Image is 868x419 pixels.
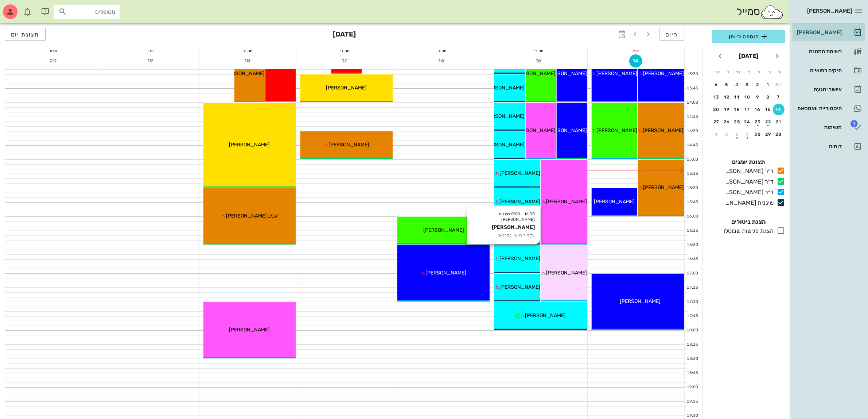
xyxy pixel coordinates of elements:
[763,132,774,137] div: 29
[5,47,102,54] div: שבת
[731,107,743,112] div: 18
[763,128,774,140] button: 29
[752,132,764,137] div: 30
[144,54,157,68] button: 19
[721,132,733,137] div: 3
[685,185,700,191] div: 15:30
[499,255,540,262] span: [PERSON_NAME]
[731,82,743,87] div: 4
[763,79,774,91] button: 1
[326,85,367,91] span: [PERSON_NAME]
[711,119,722,124] div: 27
[685,370,700,376] div: 18:45
[711,116,722,128] button: 27
[773,132,785,137] div: 28
[685,100,700,106] div: 14:00
[643,70,684,77] span: [PERSON_NAME]
[773,91,785,103] button: 7
[711,107,722,112] div: 20
[721,91,733,103] button: 12
[795,105,842,111] div: היסטוריית וואטסאפ
[742,91,754,103] button: 10
[793,24,865,41] a: [PERSON_NAME]
[752,107,764,112] div: 16
[721,128,733,140] button: 3
[226,213,278,219] span: אביב [PERSON_NAME]
[763,119,774,124] div: 22
[328,142,369,148] span: [PERSON_NAME]
[795,143,842,149] div: דוחות
[721,119,733,124] div: 26
[22,6,26,10] span: תג
[752,104,764,115] button: 16
[721,116,733,128] button: 26
[499,199,540,205] span: [PERSON_NAME]
[773,119,785,124] div: 21
[744,66,753,78] th: ד׳
[713,66,722,78] th: ש׳
[763,95,774,100] div: 8
[731,91,743,103] button: 11
[241,54,254,68] button: 18
[773,128,785,140] button: 28
[793,100,865,117] a: היסטוריית וואטסאפ
[752,119,764,124] div: 23
[795,87,842,92] div: אישורי הגעה
[643,184,684,191] span: [PERSON_NAME]
[793,43,865,60] a: רשימת המתנה
[721,95,733,100] div: 12
[793,62,865,79] a: תיקים רפואיים
[685,85,700,92] div: 13:45
[5,28,46,41] button: תצוגת יום
[731,104,743,115] button: 18
[685,128,700,134] div: 14:30
[229,327,270,333] span: [PERSON_NAME]
[722,177,774,186] div: ד״ר [PERSON_NAME]
[685,356,700,362] div: 18:30
[47,54,60,68] button: 20
[596,70,637,77] span: [PERSON_NAME]
[712,218,785,226] h4: הצגת ביטולים
[851,120,858,127] span: תג
[742,79,754,91] button: 3
[596,127,637,134] span: [PERSON_NAME]
[241,58,254,64] span: 18
[711,132,722,137] div: 4
[764,66,774,78] th: ב׳
[643,127,684,134] span: [PERSON_NAME]
[773,82,785,87] div: 31
[685,228,700,234] div: 16:15
[685,114,700,120] div: 14:15
[763,116,774,128] button: 22
[102,47,199,54] div: יום ו׳
[546,270,587,276] span: [PERSON_NAME]
[685,270,700,277] div: 17:00
[215,70,265,77] span: [PERSON_NAME] דיס
[793,81,865,98] a: אישורי הגעה
[588,47,684,54] div: יום א׳
[685,171,700,177] div: 15:15
[742,104,754,115] button: 17
[435,58,448,64] span: 16
[771,50,784,63] button: חודש שעבר
[752,95,764,100] div: 9
[630,58,642,64] span: 14
[711,82,722,87] div: 6
[659,28,684,41] button: היום
[685,199,700,205] div: 15:45
[712,30,785,43] button: הוספה ליומן
[718,32,779,41] span: הוספה ליומן
[685,242,700,248] div: 16:30
[742,128,754,140] button: 1
[11,31,39,38] span: תצוגת יום
[546,70,587,77] span: [PERSON_NAME]
[763,107,774,112] div: 15
[731,79,743,91] button: 4
[795,49,842,54] div: רשימת המתנה
[711,128,722,140] button: 4
[773,95,785,100] div: 7
[532,54,545,68] button: 15
[685,285,700,291] div: 17:15
[722,188,774,197] div: ד״ר [PERSON_NAME]
[742,95,754,100] div: 10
